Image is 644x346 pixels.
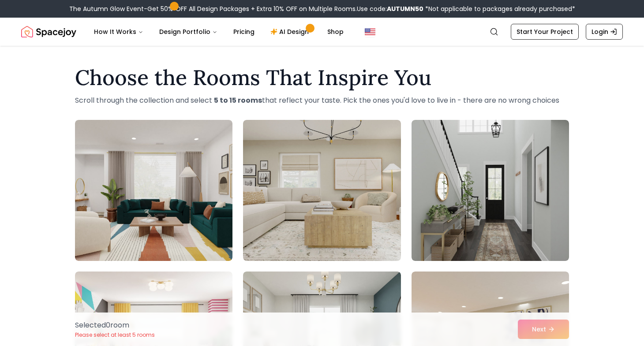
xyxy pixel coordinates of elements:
p: Scroll through the collection and select that reflect your taste. Pick the ones you'd love to liv... [75,95,569,106]
h1: Choose the Rooms That Inspire You [75,67,569,88]
a: Pricing [226,23,262,41]
p: Selected 0 room [75,320,155,331]
strong: 5 to 15 rooms [214,95,262,105]
a: AI Design [263,23,318,41]
a: Spacejoy [21,23,76,41]
img: United States [365,26,375,37]
nav: Main [87,23,351,41]
a: Start Your Project [511,24,579,40]
a: Shop [320,23,351,41]
img: Spacejoy Logo [21,23,76,41]
nav: Global [21,18,623,46]
span: Use code: [357,4,423,13]
img: Room room-1 [75,120,232,261]
button: Design Portfolio [152,23,225,41]
div: The Autumn Glow Event-Get 50% OFF All Design Packages + Extra 10% OFF on Multiple Rooms. [69,4,575,13]
img: Room room-3 [412,120,569,261]
span: *Not applicable to packages already purchased* [423,4,575,13]
button: How It Works [87,23,150,41]
img: Room room-2 [243,120,401,261]
b: AUTUMN50 [387,4,423,13]
p: Please select at least 5 rooms [75,331,155,339]
a: Login [586,24,623,40]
